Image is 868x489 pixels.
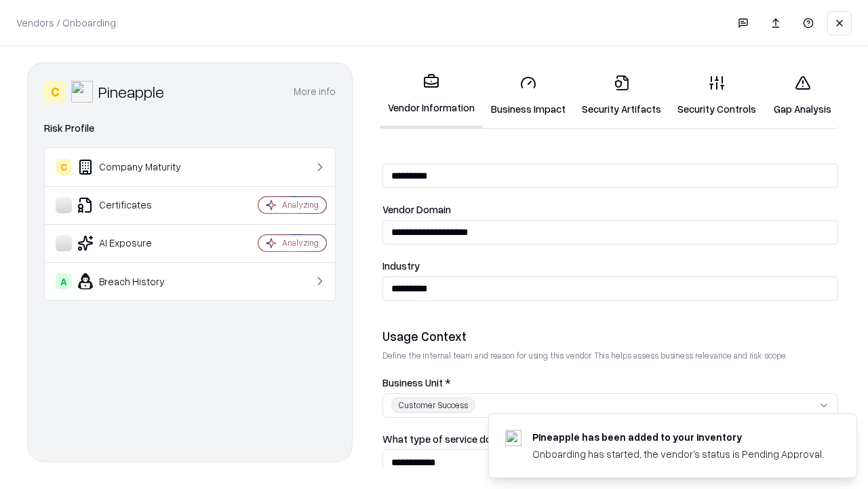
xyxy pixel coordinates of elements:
[71,81,93,103] img: Pineapple
[44,120,336,137] div: Risk Profile
[56,197,218,213] div: Certificates
[382,328,838,344] div: Usage Context
[382,261,838,271] label: Industry
[56,235,218,251] div: AI Exposure
[382,204,838,215] label: Vendor Domain
[382,393,838,418] button: Customer Success
[391,397,475,413] div: Customer Success
[16,16,116,30] p: Vendors / Onboarding
[764,64,841,127] a: Gap Analysis
[669,64,764,127] a: Security Controls
[505,430,521,446] img: pineappleenergy.com
[98,81,164,103] div: Pineapple
[44,81,66,103] div: C
[574,64,669,127] a: Security Artifacts
[294,79,336,104] button: More info
[382,378,838,388] label: Business Unit *
[56,159,218,175] div: Company Maturity
[56,273,72,289] div: A
[282,237,319,249] div: Analyzing
[532,447,824,461] div: Onboarding has started, the vendor's status is Pending Approval.
[282,199,319,211] div: Analyzing
[56,159,72,175] div: C
[382,434,838,444] label: What type of service does the vendor provide? *
[382,350,838,361] p: Define the internal team and reason for using this vendor. This helps assess business relevance a...
[532,430,824,444] div: Pineapple has been added to your inventory
[483,64,574,127] a: Business Impact
[56,273,218,289] div: Breach History
[380,62,483,128] a: Vendor Information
